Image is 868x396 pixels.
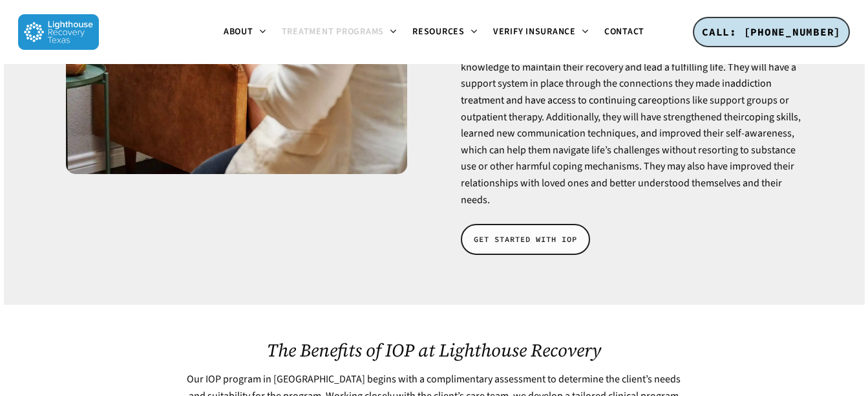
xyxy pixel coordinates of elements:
h2: The Benefits of IOP at Lighthouse Recovery [186,340,682,360]
a: Treatment Programs [274,27,405,38]
span: CALL: [PHONE_NUMBER] [702,25,841,38]
span: About [224,25,253,38]
span: Resources [412,25,465,38]
p: After successful completion of our Intensive (IOP program Dallas), a client can expect to have ga... [461,27,802,209]
span: Treatment Programs [282,25,385,38]
span: Verify Insurance [493,25,576,38]
a: Contact [597,27,652,37]
a: Resources [405,27,485,38]
img: Lighthouse Recovery Texas [18,14,99,50]
a: Verify Insurance [485,27,597,38]
span: GET STARTED WITH IOP [474,233,577,246]
a: coping skills [745,110,798,124]
a: About [216,27,274,38]
span: Contact [604,25,644,38]
a: GET STARTED WITH IOP [461,224,590,255]
a: CALL: [PHONE_NUMBER] [693,17,850,48]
